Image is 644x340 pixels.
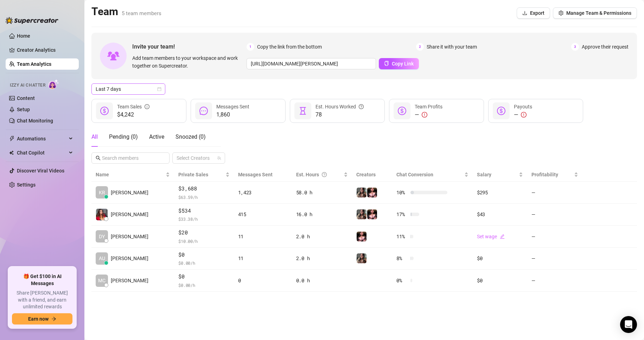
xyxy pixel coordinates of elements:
[566,10,631,16] span: Manage Team & Permissions
[315,103,364,111] div: Est. Hours Worked
[531,172,558,177] span: Profitability
[500,234,505,239] span: edit
[392,61,414,67] span: Copy Link
[527,270,582,292] td: —
[257,43,322,51] span: Copy the link from the bottom
[12,313,72,325] button: Earn nowarrow-right
[357,209,366,219] img: Ryann
[99,189,105,196] span: KR
[178,207,229,215] span: $534
[149,133,164,140] span: Active
[367,188,377,197] img: Ryann
[216,104,249,109] span: Messages Sent
[216,111,249,119] span: 1,860
[296,189,348,196] div: 58.0 h
[477,172,491,177] span: Salary
[315,111,364,119] span: 78
[98,277,106,284] span: MC
[553,7,637,19] button: Manage Team & Permissions
[96,84,161,94] span: Last 7 days
[514,104,532,109] span: Payouts
[178,215,229,222] span: $ 33.38 /h
[111,277,148,284] span: [PERSON_NAME]
[477,254,523,262] div: $0
[117,103,149,111] div: Team Sales
[422,112,427,118] span: exclamation-circle
[477,277,523,284] div: $0
[96,156,101,160] span: search
[178,238,229,245] span: $ 10.00 /h
[6,17,58,24] img: logo-BBDzfeDw.svg
[238,277,288,284] div: 0
[497,107,505,115] span: dollar-circle
[178,259,229,266] span: $ 0.00 /h
[122,10,161,17] span: 5 team members
[238,254,288,262] div: 11
[527,204,582,226] td: —
[17,118,53,124] a: Chat Monitoring
[384,61,389,66] span: copy
[517,7,550,19] button: Export
[109,133,138,141] div: Pending ( 0 )
[296,254,348,262] div: 2.0 h
[238,233,288,240] div: 11
[522,11,527,15] span: download
[559,11,563,15] span: setting
[51,316,56,321] span: arrow-right
[217,156,221,160] span: team
[111,233,148,240] span: [PERSON_NAME]
[17,44,73,56] a: Creator Analytics
[477,210,523,218] div: $43
[398,107,406,115] span: dollar-circle
[620,316,637,333] div: Open Intercom Messenger
[17,33,30,39] a: Home
[396,254,408,262] span: 8 %
[582,43,629,51] span: Approve their request
[247,43,254,51] span: 1
[238,172,273,177] span: Messages Sent
[199,107,208,115] span: message
[178,228,229,237] span: $20
[178,251,229,259] span: $0
[396,233,408,240] span: 11 %
[117,111,149,119] span: $4,242
[396,189,408,196] span: 10 %
[178,282,229,289] span: $ 0.00 /h
[396,172,433,177] span: Chat Conversion
[17,95,35,101] a: Content
[322,171,327,178] span: question-circle
[296,233,348,240] div: 2.0 h
[359,103,364,111] span: question-circle
[132,54,244,70] span: Add team members to your workspace and work together on Supercreator.
[28,316,49,322] span: Earn now
[176,133,206,140] span: Snoozed ( 0 )
[352,168,392,182] th: Creators
[178,272,229,281] span: $0
[296,210,348,218] div: 16.0 h
[91,133,98,141] div: All
[100,107,109,115] span: dollar-circle
[367,209,377,219] img: Ryann
[91,5,161,18] h2: Team
[357,188,366,197] img: Ryann
[96,171,164,178] span: Name
[299,107,307,115] span: hourglass
[379,58,419,69] button: Copy Link
[514,111,532,119] div: —
[48,79,59,89] img: AI Chatter
[527,226,582,248] td: —
[477,234,505,239] a: Set wageedit
[396,210,408,218] span: 17 %
[396,277,408,284] span: 0 %
[571,43,579,51] span: 3
[17,133,67,144] span: Automations
[111,210,148,218] span: [PERSON_NAME]
[102,154,160,162] input: Search members
[178,184,229,193] span: $3,688
[530,10,544,16] span: Export
[9,136,15,141] span: thunderbolt
[12,290,72,310] span: Share [PERSON_NAME] with a friend, and earn unlimited rewards
[157,87,161,91] span: calendar
[96,209,108,220] img: Angelica
[145,103,149,111] span: info-circle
